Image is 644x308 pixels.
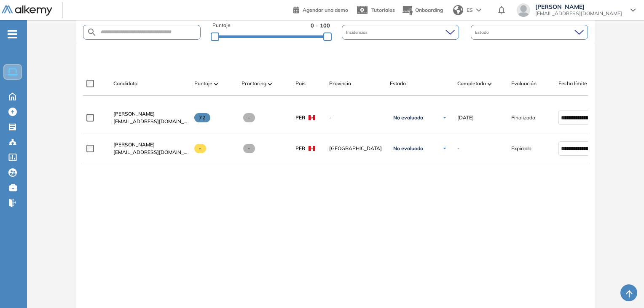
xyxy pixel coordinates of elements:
[329,114,383,122] span: -
[113,141,188,149] a: [PERSON_NAME]
[342,25,459,40] div: Incidencias
[113,110,188,118] a: [PERSON_NAME]
[535,10,622,17] span: [EMAIL_ADDRESS][DOMAIN_NAME]
[467,6,473,14] span: ES
[243,144,255,153] span: -
[402,1,443,19] button: Onboarding
[511,80,537,87] span: Evaluación
[303,7,348,13] span: Agendar una demo
[457,114,474,122] span: [DATE]
[311,22,330,30] span: 0 - 100
[194,80,212,87] span: Puntaje
[295,114,305,122] span: PER
[8,33,17,35] i: -
[371,7,395,13] span: Tutoriales
[87,27,97,38] img: SEARCH_ALT
[214,83,218,85] img: [missing "en.ARROW_ALT" translation]
[243,113,255,122] span: -
[442,115,447,120] img: Ícono de flecha
[295,145,305,152] span: PER
[329,145,383,152] span: [GEOGRAPHIC_DATA]
[268,83,272,85] img: [missing "en.ARROW_ALT" translation]
[309,146,315,151] img: PER
[393,145,423,152] span: No evaluado
[309,115,315,120] img: PER
[453,5,463,15] img: world
[241,80,266,87] span: Proctoring
[415,7,443,13] span: Onboarding
[535,3,622,10] span: [PERSON_NAME]
[113,149,188,156] span: [EMAIL_ADDRESS][DOMAIN_NAME]
[293,4,348,14] a: Agendar una demo
[113,118,188,125] span: [EMAIL_ADDRESS][DOMAIN_NAME]
[457,145,459,152] span: -
[113,80,137,87] span: Candidato
[511,145,531,152] span: Expirado
[475,29,491,35] span: Estado
[471,25,588,40] div: Estado
[488,83,492,85] img: [missing "en.ARROW_ALT" translation]
[390,80,406,87] span: Estado
[2,5,52,16] img: Logo
[457,80,486,87] span: Completado
[511,114,535,122] span: Finalizado
[113,111,155,117] span: [PERSON_NAME]
[476,8,481,12] img: arrow
[346,29,369,35] span: Incidencias
[295,80,306,87] span: País
[329,80,351,87] span: Provincia
[558,80,587,87] span: Fecha límite
[212,22,231,30] span: Puntaje
[194,113,211,122] span: 72
[113,141,155,148] span: [PERSON_NAME]
[194,144,207,153] span: -
[393,114,423,121] span: No evaluado
[442,146,447,151] img: Ícono de flecha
